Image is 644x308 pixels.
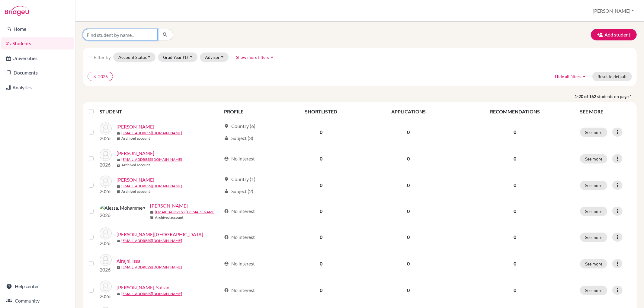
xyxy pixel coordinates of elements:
button: Advisor [200,52,229,62]
a: Universities [1,52,74,64]
td: 0 [364,277,453,303]
th: APPLICATIONS [364,104,453,119]
input: Find student by name... [83,29,158,40]
img: Alessa, Abdullah [100,176,112,188]
i: arrow_drop_up [581,73,587,79]
span: location_on [224,177,229,182]
p: 0 [457,129,573,136]
span: mail [117,185,120,188]
td: 0 [278,145,364,172]
a: [EMAIL_ADDRESS][DOMAIN_NAME] [121,130,182,136]
b: Archived account [155,215,184,220]
p: 2026 [100,188,112,195]
a: [EMAIL_ADDRESS][DOMAIN_NAME] [121,183,182,189]
a: [EMAIL_ADDRESS][DOMAIN_NAME] [121,291,182,297]
div: No interest [224,208,255,215]
td: 0 [278,119,364,145]
a: [EMAIL_ADDRESS][DOMAIN_NAME] [155,209,216,215]
p: 2026 [100,266,112,273]
button: See more [580,259,607,268]
span: account_circle [224,156,229,161]
img: Alessa, Mohammed [100,204,145,211]
a: Analytics [1,81,74,94]
button: See more [580,286,607,295]
button: See more [580,181,607,190]
button: Hide all filtersarrow_drop_up [550,72,592,81]
div: Subject (2) [224,188,253,195]
button: Account Status [113,52,155,62]
a: [PERSON_NAME] [117,176,154,183]
img: Al Sebyani, Sultan [100,281,112,293]
th: PROFILE [220,104,278,119]
p: 0 [457,208,573,215]
p: 2026 [100,293,112,300]
p: 0 [457,182,573,189]
a: [PERSON_NAME] [117,150,154,157]
p: 0 [457,155,573,162]
th: RECOMMENDATIONS [453,104,576,119]
td: 0 [364,198,453,224]
div: No interest [224,233,255,241]
span: account_circle [224,288,229,293]
div: Country (1) [224,176,255,183]
p: 0 [457,287,573,294]
p: 0 [457,260,573,267]
span: mail [117,239,120,243]
button: Add student [591,29,637,40]
span: Hide all filters [555,74,581,79]
td: 0 [364,250,453,277]
button: See more [580,154,607,164]
strong: 1-20 of 162 [575,93,597,100]
button: See more [580,233,607,242]
span: Show more filters [236,55,269,60]
p: 0 [457,233,573,241]
a: [PERSON_NAME][GEOGRAPHIC_DATA] [117,231,203,238]
button: See more [580,207,607,216]
th: SEE MORE [576,104,634,119]
th: SHORTLISTED [278,104,364,119]
div: Country (6) [224,122,255,130]
td: 0 [364,145,453,172]
span: account_circle [224,261,229,266]
span: inventory_2 [117,137,120,141]
span: location_on [224,124,229,129]
b: Archived account [121,189,150,194]
span: Filter by [94,54,111,60]
td: 0 [364,119,453,145]
span: inventory_2 [117,164,120,167]
td: 0 [364,172,453,198]
img: Bridge-U [5,6,29,16]
a: [EMAIL_ADDRESS][DOMAIN_NAME] [121,238,182,243]
p: 2026 [100,211,145,219]
a: Community [1,295,74,307]
button: Show more filtersarrow_drop_up [231,52,280,62]
a: [PERSON_NAME], Sultan [117,284,169,291]
b: Archived account [121,136,150,141]
div: No interest [224,155,255,162]
img: Alrajhi, Issa [100,254,112,266]
td: 0 [278,172,364,198]
a: Home [1,23,74,35]
button: See more [580,128,607,137]
td: 0 [364,224,453,250]
p: 2026 [100,161,112,168]
div: Subject (3) [224,135,253,142]
a: [PERSON_NAME] [150,202,188,209]
a: Documents [1,67,74,79]
span: local_library [224,189,229,194]
a: [EMAIL_ADDRESS][DOMAIN_NAME] [121,157,182,162]
a: [PERSON_NAME] [117,123,154,130]
span: mail [117,158,120,162]
i: arrow_drop_up [269,54,275,60]
button: [PERSON_NAME] [590,5,637,17]
i: filter_list [88,55,92,59]
img: Albader, Joud [100,149,112,161]
b: Archived account [121,162,150,168]
span: local_library [224,136,229,141]
div: No interest [224,260,255,267]
th: STUDENT [100,104,220,119]
span: account_circle [224,235,229,240]
span: mail [150,211,154,214]
button: Grad Year(1) [158,52,198,62]
a: Alrajhi, Issa [117,257,140,265]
